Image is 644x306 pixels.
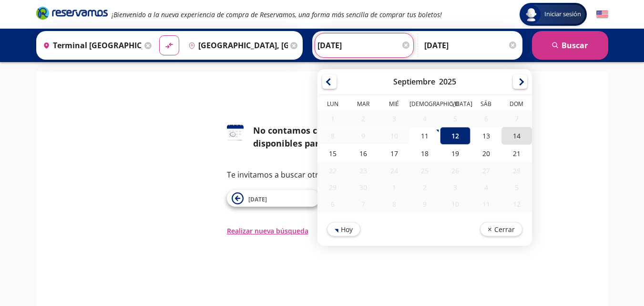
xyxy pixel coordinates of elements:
div: 10-Sep-25 [378,127,409,144]
th: Jueves [409,100,440,110]
input: Buscar Origen [39,33,143,57]
div: 23-Sep-25 [348,162,378,179]
div: 07-Oct-25 [348,196,378,212]
div: 18-Sep-25 [409,145,440,162]
th: Viernes [440,100,470,110]
div: 28-Sep-25 [501,162,532,179]
input: Elegir Fecha [317,33,411,57]
div: 22-Sep-25 [317,162,348,179]
div: 05-Sep-25 [440,110,470,127]
div: 08-Sep-25 [317,127,348,144]
p: Te invitamos a buscar otra fecha o ruta [227,169,418,180]
div: 26-Sep-25 [440,162,470,179]
div: 01-Sep-25 [317,110,348,127]
div: 03-Oct-25 [440,179,470,196]
button: Hoy [327,222,360,236]
div: 08-Oct-25 [378,196,409,212]
a: Brand Logo [36,6,108,23]
div: 06-Sep-25 [470,110,501,127]
div: 07-Sep-25 [501,110,532,127]
div: 11-Sep-25 [409,127,440,145]
div: 03-Sep-25 [378,110,409,127]
div: 04-Oct-25 [470,179,501,196]
div: 12-Sep-25 [440,127,470,145]
div: 27-Sep-25 [470,162,501,179]
div: 14-Sep-25 [501,127,532,145]
div: 09-Oct-25 [409,196,440,212]
div: 16-Sep-25 [348,145,378,162]
div: 12-Oct-25 [501,196,532,212]
i: Brand Logo [36,6,108,20]
span: [DATE] [248,195,267,203]
div: 17-Sep-25 [378,145,409,162]
div: 13-Sep-25 [470,127,501,145]
th: Martes [348,100,378,110]
div: 04-Sep-25 [409,110,440,127]
div: 24-Sep-25 [378,162,409,179]
th: Domingo [501,100,532,110]
div: 29-Sep-25 [317,179,348,196]
th: Sábado [470,100,501,110]
div: 2025 [439,76,456,87]
div: 21-Sep-25 [501,145,532,162]
button: Buscar [532,31,608,60]
div: 19-Sep-25 [440,145,470,162]
button: Realizar nueva búsqueda [227,226,308,236]
input: Opcional [424,33,518,57]
button: Cerrar [480,222,522,236]
button: [DATE] [227,190,320,207]
input: Buscar Destino [184,33,288,57]
div: 10-Oct-25 [440,196,470,212]
div: 09-Sep-25 [348,127,378,144]
div: 01-Oct-25 [378,179,409,196]
div: Septiembre [393,76,435,87]
div: No contamos con horarios disponibles para esta fecha [253,124,418,150]
div: 05-Oct-25 [501,179,532,196]
th: Miércoles [378,100,409,110]
div: 02-Oct-25 [409,179,440,196]
div: 20-Sep-25 [470,145,501,162]
div: 25-Sep-25 [409,162,440,179]
span: Iniciar sesión [541,10,585,19]
div: 11-Oct-25 [470,196,501,212]
div: 02-Sep-25 [348,110,378,127]
button: English [596,9,608,21]
div: 15-Sep-25 [317,145,348,162]
th: Lunes [317,100,348,110]
em: ¡Bienvenido a la nueva experiencia de compra de Reservamos, una forma más sencilla de comprar tus... [112,10,442,19]
div: 30-Sep-25 [348,179,378,196]
div: 06-Oct-25 [317,196,348,212]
